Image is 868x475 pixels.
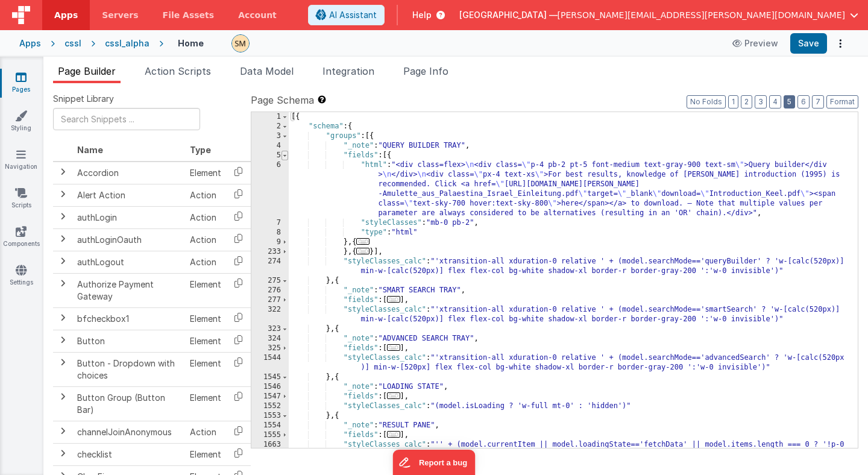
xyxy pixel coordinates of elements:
[251,373,289,382] div: 1545
[54,9,78,21] span: Apps
[251,430,289,440] div: 1555
[812,95,824,109] button: 7
[72,352,185,386] td: Button - Dropdown with choices
[251,131,289,141] div: 3
[72,421,185,443] td: channelJoinAnonymous
[58,65,116,77] span: Page Builder
[185,273,226,307] td: Element
[185,228,226,251] td: Action
[251,334,289,344] div: 324
[251,382,289,392] div: 1546
[769,95,781,109] button: 4
[72,206,185,228] td: authLogin
[185,307,226,330] td: Element
[741,95,752,109] button: 2
[251,401,289,411] div: 1552
[797,95,810,109] button: 6
[251,93,314,107] span: Page Schema
[232,35,249,52] img: e9616e60dfe10b317d64a5e98ec8e357
[784,95,795,109] button: 5
[832,35,849,52] button: Options
[72,330,185,352] td: Button
[105,37,149,49] div: cssl_alpha
[387,392,400,399] span: ...
[251,421,289,430] div: 1554
[251,122,289,131] div: 2
[72,162,185,184] td: Accordion
[72,307,185,330] td: bfcheckbox1
[185,386,226,421] td: Element
[308,5,385,25] button: AI Assistant
[72,443,185,465] td: checklist
[790,33,827,54] button: Save
[251,247,289,257] div: 233
[251,228,289,237] div: 8
[728,95,738,109] button: 1
[102,9,138,21] span: Servers
[251,276,289,286] div: 275
[185,162,226,184] td: Element
[251,218,289,228] div: 7
[459,9,858,21] button: [GEOGRAPHIC_DATA] — [PERSON_NAME][EMAIL_ADDRESS][PERSON_NAME][DOMAIN_NAME]
[251,257,289,276] div: 274
[72,184,185,206] td: Alert Action
[145,65,211,77] span: Action Scripts
[322,65,374,77] span: Integration
[240,65,294,77] span: Data Model
[72,251,185,273] td: authLogout
[356,238,370,245] span: ...
[251,411,289,421] div: 1553
[53,108,200,130] input: Search Snippets ...
[185,251,226,273] td: Action
[251,141,289,151] div: 4
[72,273,185,307] td: Authorize Payment Gateway
[178,39,204,48] h4: Home
[251,440,289,459] div: 1663
[251,151,289,160] div: 5
[19,37,41,49] div: Apps
[687,95,726,109] button: No Folds
[185,330,226,352] td: Element
[251,237,289,247] div: 9
[185,443,226,465] td: Element
[558,9,845,21] span: [PERSON_NAME][EMAIL_ADDRESS][PERSON_NAME][DOMAIN_NAME]
[725,34,785,53] button: Preview
[185,421,226,443] td: Action
[251,324,289,334] div: 323
[185,184,226,206] td: Action
[403,65,448,77] span: Page Info
[387,296,400,303] span: ...
[251,286,289,295] div: 276
[329,9,377,21] span: AI Assistant
[77,145,103,155] span: Name
[387,431,400,438] span: ...
[387,344,400,351] span: ...
[72,386,185,421] td: Button Group (Button Bar)
[185,206,226,228] td: Action
[356,248,370,254] span: ...
[163,9,215,21] span: File Assets
[393,450,476,475] iframe: Marker.io feedback button
[251,353,289,373] div: 1544
[826,95,858,109] button: Format
[251,344,289,353] div: 325
[459,9,558,21] span: [GEOGRAPHIC_DATA] —
[755,95,767,109] button: 3
[251,160,289,218] div: 6
[190,145,211,155] span: Type
[251,305,289,324] div: 322
[64,37,81,49] div: cssl
[251,295,289,305] div: 277
[72,228,185,251] td: authLoginOauth
[53,93,114,105] span: Snippet Library
[251,112,289,122] div: 1
[185,352,226,386] td: Element
[412,9,432,21] span: Help
[251,392,289,401] div: 1547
